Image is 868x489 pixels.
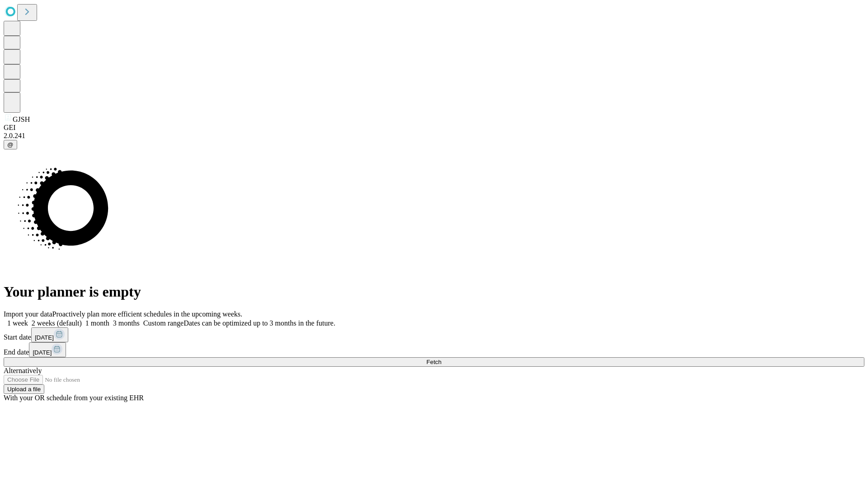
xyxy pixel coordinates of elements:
span: @ [7,141,14,148]
span: GJSH [13,115,30,123]
span: 2 weeks (default) [32,319,82,327]
button: Upload a file [4,384,44,394]
button: [DATE] [29,342,66,357]
div: GEI [4,124,864,132]
button: @ [4,140,17,149]
span: 1 week [7,319,28,327]
div: End date [4,342,864,357]
span: Custom range [143,319,184,327]
h1: Your planner is empty [4,283,864,300]
div: 2.0.241 [4,132,864,140]
span: Import your data [4,310,52,318]
div: Start date [4,327,864,342]
span: Dates can be optimized up to 3 months in the future. [184,319,335,327]
span: Proactively plan more efficient schedules in the upcoming weeks. [52,310,242,318]
span: With your OR schedule from your existing EHR [4,394,144,402]
span: 1 month [85,319,109,327]
span: [DATE] [33,349,52,356]
span: 3 months [113,319,140,327]
span: [DATE] [35,334,54,341]
span: Alternatively [4,367,42,374]
span: Fetch [426,359,441,365]
button: [DATE] [31,327,68,342]
button: Fetch [4,357,864,367]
